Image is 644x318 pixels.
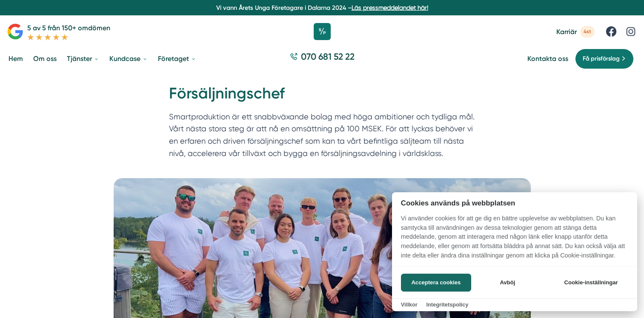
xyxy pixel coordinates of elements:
[474,274,541,292] button: Avböj
[401,301,418,308] a: Villkor
[392,199,637,207] h2: Cookies används på webbplatsen
[392,214,637,266] p: Vi använder cookies för att ge dig en bättre upplevelse av webbplatsen. Du kan samtycka till anvä...
[554,274,628,292] button: Cookie-inställningar
[401,274,471,292] button: Acceptera cookies
[426,301,468,308] a: Integritetspolicy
